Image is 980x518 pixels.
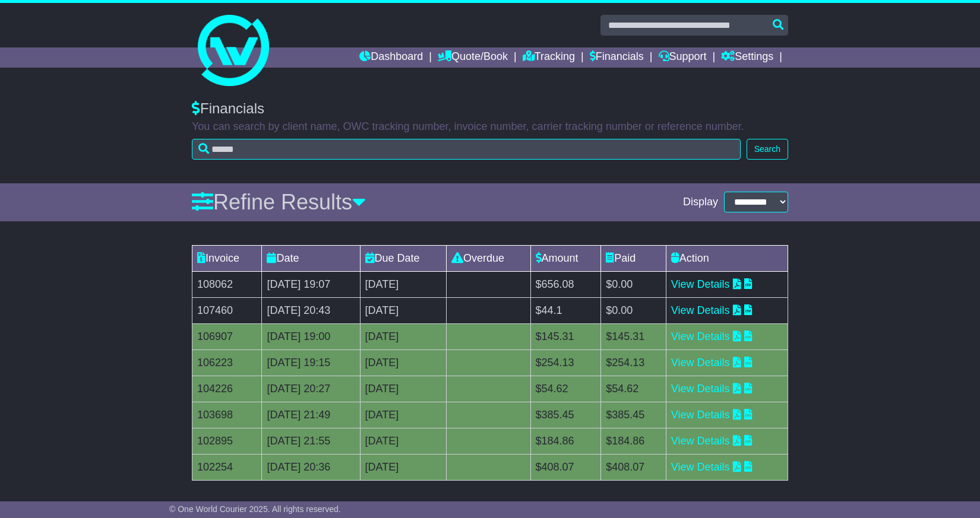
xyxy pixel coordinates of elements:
td: $145.31 [530,323,601,349]
td: [DATE] [360,454,446,480]
td: $145.31 [601,323,666,349]
td: Overdue [447,245,530,271]
a: Refine Results [192,190,366,214]
div: Financials [192,100,788,117]
a: Tracking [523,47,575,68]
td: 103698 [192,402,262,428]
a: Financials [590,47,644,68]
td: [DATE] 20:27 [262,376,360,402]
td: 107460 [192,297,262,323]
td: Invoice [192,245,262,271]
td: $0.00 [601,297,666,323]
td: [DATE] [360,428,446,454]
span: Display [683,196,718,209]
td: [DATE] [360,402,446,428]
a: Settings [721,47,773,68]
td: [DATE] [360,323,446,349]
td: [DATE] 19:00 [262,323,360,349]
a: Quote/Book [438,47,508,68]
td: 106223 [192,349,262,376]
td: [DATE] 20:36 [262,454,360,480]
a: View Details [671,304,730,316]
td: [DATE] 20:43 [262,297,360,323]
td: Paid [601,245,666,271]
td: $385.45 [530,402,601,428]
td: $408.07 [530,454,601,480]
td: $408.07 [601,454,666,480]
td: Amount [530,245,601,271]
td: $254.13 [530,349,601,376]
td: $54.62 [530,376,601,402]
td: $385.45 [601,402,666,428]
a: View Details [671,383,730,395]
span: © One World Courier 2025. All rights reserved. [169,504,341,514]
td: $184.86 [530,428,601,454]
td: [DATE] [360,297,446,323]
a: View Details [671,461,730,473]
td: $656.08 [530,271,601,297]
button: Search [747,139,788,160]
td: $54.62 [601,376,666,402]
td: [DATE] [360,349,446,376]
td: [DATE] [360,271,446,297]
td: [DATE] 19:07 [262,271,360,297]
td: Due Date [360,245,446,271]
td: 104226 [192,376,262,402]
td: 102254 [192,454,262,480]
td: 108062 [192,271,262,297]
td: 106907 [192,323,262,349]
td: 102895 [192,428,262,454]
td: Date [262,245,360,271]
a: Dashboard [359,47,423,68]
a: View Details [671,409,730,421]
td: $184.86 [601,428,666,454]
p: You can search by client name, OWC tracking number, invoice number, carrier tracking number or re... [192,120,788,134]
td: [DATE] 21:49 [262,402,360,428]
a: View Details [671,330,730,342]
td: [DATE] [360,376,446,402]
td: $44.1 [530,297,601,323]
a: View Details [671,357,730,368]
td: [DATE] 21:55 [262,428,360,454]
a: View Details [671,278,730,290]
td: $254.13 [601,349,666,376]
td: [DATE] 19:15 [262,349,360,376]
td: Action [666,245,788,271]
a: Support [659,47,707,68]
td: $0.00 [601,271,666,297]
a: View Details [671,435,730,447]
